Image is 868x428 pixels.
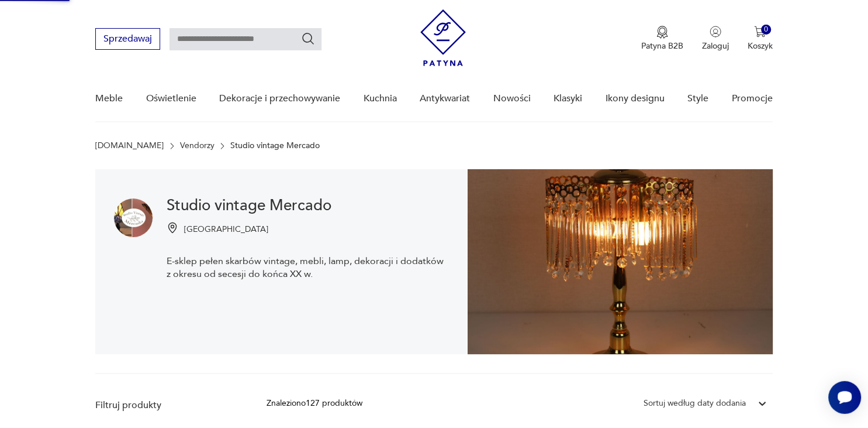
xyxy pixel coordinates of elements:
[554,76,582,121] a: Klasyki
[468,169,772,354] img: Studio vintage Mercado
[364,76,397,121] a: Kuchnia
[95,141,164,150] a: [DOMAIN_NAME]
[167,255,449,280] p: E-sklep pełen skarbów vintage, mebli, lamp, dekoracji i dodatków z okresu od secesji do końca XX w.
[606,76,665,121] a: Ikony designu
[219,76,340,121] a: Dekoracje i przechowywanie
[656,26,668,39] img: Ikona medalu
[114,198,153,237] img: Studio vintage Mercado
[420,76,470,121] a: Antykwariat
[644,397,746,410] div: Sortuj według daty dodania
[493,76,531,121] a: Nowości
[95,76,123,121] a: Meble
[180,141,215,150] a: Vendorzy
[167,222,178,234] img: Ikonka pinezki mapy
[702,26,729,52] button: Zaloguj
[732,76,773,121] a: Promocje
[641,26,683,52] button: Patyna B2B
[95,36,160,44] a: Sprzedawaj
[754,26,766,37] img: Ikona koszyka
[420,9,466,66] img: Patyna - sklep z meblami i dekoracjami vintage
[184,224,268,235] p: [GEOGRAPHIC_DATA]
[761,25,771,35] div: 0
[301,32,315,46] button: Szukaj
[687,76,708,121] a: Style
[702,40,729,52] p: Zaloguj
[641,40,683,52] p: Patyna B2B
[828,381,861,414] iframe: Smartsupp widget button
[95,399,238,412] p: Filtruj produkty
[267,397,362,410] div: Znaleziono 127 produktów
[146,76,196,121] a: Oświetlenie
[748,40,773,52] p: Koszyk
[748,26,773,52] button: 0Koszyk
[710,26,721,37] img: Ikonka użytkownika
[641,26,683,52] a: Ikona medaluPatyna B2B
[95,28,160,50] button: Sprzedawaj
[230,141,320,150] p: Studio vintage Mercado
[167,198,449,213] h1: Studio vintage Mercado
